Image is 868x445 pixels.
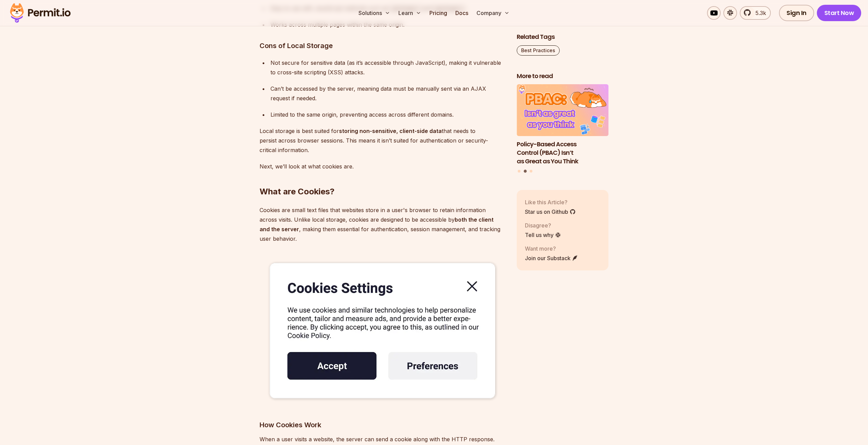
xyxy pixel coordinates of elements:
h2: What are Cookies? [260,159,506,197]
button: Learn [396,6,424,20]
h2: More to read [517,72,609,80]
p: Cookies are small text files that websites store in a user's browser to retain information across... [260,205,506,243]
a: Docs [453,6,471,20]
a: Policy-Based Access Control (PBAC) Isn’t as Great as You ThinkPolicy-Based Access Control (PBAC) ... [517,85,609,166]
span: 5.3k [751,9,766,17]
button: Go to slide 2 [524,170,527,173]
p: Local storage is best suited for that needs to persist across browser sessions. This means it isn... [260,126,506,155]
a: Join our Substack [525,254,578,262]
div: Limited to the same origin, preventing access across different domains. [270,110,506,119]
h3: How Cookies Work [260,419,506,430]
strong: storing non-sensitive, client-side data [339,128,442,134]
img: Permit logo [7,1,74,25]
div: Posts [517,85,609,174]
p: Disagree? [525,221,561,229]
h3: Cons of Local Storage [260,40,506,51]
h2: Related Tags [517,33,609,41]
li: 2 of 3 [517,85,609,166]
a: Best Practices [517,45,560,56]
a: Star us on Github [525,208,576,216]
button: Solutions [356,6,393,20]
h3: Policy-Based Access Control (PBAC) Isn’t as Great as You Think [517,140,609,165]
a: Start Now [817,5,862,21]
p: Want more? [525,244,578,253]
a: 5.3k [740,6,771,20]
p: Like this Article? [525,198,576,206]
div: Can’t be accessed by the server, meaning data must be manually sent via an AJAX request if needed. [270,84,506,103]
a: Pricing [427,6,450,20]
a: Sign In [779,5,814,21]
img: image.png [260,254,506,408]
p: Next, we’ll look at what cookies are. [260,162,506,171]
button: Go to slide 1 [518,170,520,173]
a: Tell us why [525,231,561,239]
button: Company [474,6,512,20]
button: Go to slide 3 [530,170,532,173]
img: Policy-Based Access Control (PBAC) Isn’t as Great as You Think [517,85,609,136]
div: Not secure for sensitive data (as it’s accessible through JavaScript), making it vulnerable to cr... [270,58,506,77]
